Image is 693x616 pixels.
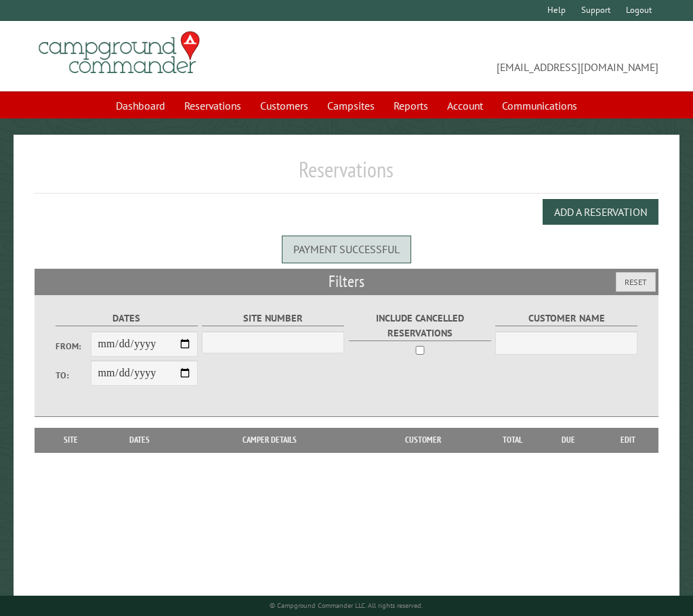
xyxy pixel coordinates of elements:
[540,428,597,452] th: Due
[56,340,91,353] label: From:
[202,311,344,326] label: Site Number
[35,26,204,79] img: Campground Commander
[360,428,485,452] th: Customer
[282,236,411,263] div: Payment successful
[494,93,585,118] a: Communications
[56,369,91,382] label: To:
[597,428,658,452] th: Edit
[101,428,179,452] th: Dates
[108,93,173,118] a: Dashboard
[486,428,540,452] th: Total
[616,272,656,292] button: Reset
[439,93,491,118] a: Account
[35,156,658,194] h1: Reservations
[176,93,249,118] a: Reservations
[319,93,383,118] a: Campsites
[56,311,198,326] label: Dates
[41,428,101,452] th: Site
[495,311,637,326] label: Customer Name
[543,199,658,225] button: Add a Reservation
[270,601,423,610] small: © Campground Commander LLC. All rights reserved.
[179,428,360,452] th: Camper Details
[385,93,436,118] a: Reports
[349,311,491,340] label: Include Cancelled Reservations
[347,37,658,75] span: [EMAIL_ADDRESS][DOMAIN_NAME]
[252,93,316,118] a: Customers
[35,269,658,294] h2: Filters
